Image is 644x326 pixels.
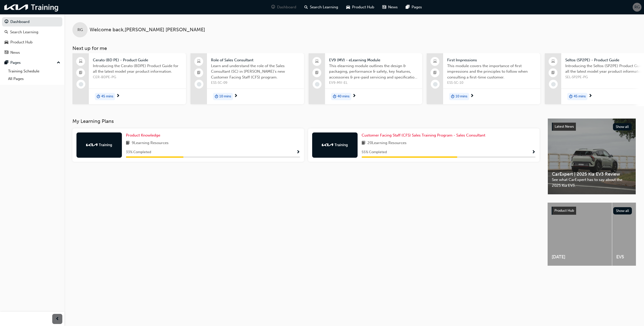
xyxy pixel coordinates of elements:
[126,133,160,138] span: Product Knowledge
[588,94,592,98] span: next-icon
[362,140,365,146] span: book-icon
[362,133,485,138] span: Customer Facing Staff (CFS) Sales Training Program - Sales Consultant
[406,4,410,10] span: pages-icon
[5,40,8,45] span: car-icon
[552,207,632,215] a: Product HubShow all
[346,4,350,10] span: car-icon
[211,80,300,86] span: ESS-SC-09
[79,82,83,87] span: learningRecordVerb_NONE-icon
[85,142,113,147] img: kia-training
[342,2,378,12] a: car-iconProduct Hub
[352,94,356,98] span: next-icon
[2,16,62,58] button: DashboardSearch LearningProduct HubNews
[304,4,308,10] span: search-icon
[378,2,402,12] a: news-iconNews
[197,70,201,76] span: booktick-icon
[2,48,62,57] a: News
[126,132,162,138] a: Product Knowledge
[552,123,632,131] a: Latest NewsShow all
[552,177,632,188] span: See what CarExpert has to say about the 2025 Kia EV3.
[79,58,83,65] span: laptop-icon
[126,149,151,155] span: 33 % Completed
[57,60,60,66] span: up-icon
[72,118,540,124] h3: My Learning Plans
[72,53,186,104] a: Cerato (BD PE) - Product GuideIntroducing the Cerato (BDPE) Product Guide for all the latest mode...
[552,171,632,177] span: CarExpert | 2025 Kia EV3 Review
[2,58,62,67] button: Pages
[554,208,574,213] span: Product Hub
[532,150,535,155] span: Show Progress
[3,2,61,12] img: kia-training
[126,140,130,146] span: book-icon
[215,93,218,100] span: duration-icon
[10,29,38,35] div: Search Learning
[310,4,338,10] span: Search Learning
[5,30,8,35] span: search-icon
[5,20,8,24] span: guage-icon
[267,2,300,12] a: guage-iconDashboard
[412,4,422,10] span: Pages
[333,93,336,100] span: duration-icon
[6,67,62,75] a: Training Schedule
[451,93,454,100] span: duration-icon
[101,94,113,99] span: 45 mins
[211,57,300,63] span: Role of Sales Consultant
[613,123,632,130] button: Show all
[219,94,231,99] span: 10 mins
[77,27,83,33] span: RG
[470,94,474,98] span: next-icon
[337,94,350,99] span: 40 mins
[197,58,201,65] span: laptop-icon
[569,93,573,100] span: duration-icon
[362,132,487,138] a: Customer Facing Staff (CFS) Sales Training Program - Sales Consultant
[2,28,62,37] a: Search Learning
[191,53,304,104] a: Role of Sales ConsultantLearn and understand the role of the Sales Consultant (SC) in [PERSON_NAM...
[321,142,349,147] img: kia-training
[433,70,437,76] span: booktick-icon
[5,50,8,55] span: news-icon
[315,82,319,87] span: learningRecordVerb_NONE-icon
[10,50,20,56] div: News
[2,38,62,47] a: Product Hub
[329,57,418,63] span: EV9 (MV) - eLearning Module
[551,70,555,76] span: booktick-icon
[447,80,536,86] span: ESS-SC-10
[367,140,407,146] span: 20 Learning Resources
[329,63,418,80] span: This elearning module outlines the design & packaging, performance & safety, key features, access...
[93,74,182,80] span: CER-BDPE-PG
[362,149,387,155] span: 55 % Completed
[552,254,608,260] span: [DATE]
[90,27,205,33] span: Welcome back , [PERSON_NAME] [PERSON_NAME]
[116,94,120,98] span: next-icon
[197,82,201,87] span: learningRecordVerb_NONE-icon
[329,80,418,86] span: EV9-MV-EL
[551,82,556,87] span: learningRecordVerb_NONE-icon
[613,207,632,214] button: Show all
[56,316,59,322] span: prev-icon
[5,61,8,65] span: pages-icon
[10,39,33,45] div: Product Hub
[633,3,641,12] button: RG
[6,75,62,83] a: All Pages
[555,124,574,129] span: Latest News
[315,58,319,65] span: laptop-icon
[574,94,586,99] span: 45 mins
[309,53,422,104] a: EV9 (MV) - eLearning ModuleThis elearning module outlines the design & packaging, performance & s...
[234,94,238,98] span: next-icon
[93,63,182,74] span: Introducing the Cerato (BDPE) Product Guide for all the latest model year product information.
[455,94,467,99] span: 10 mins
[296,149,300,155] button: Show Progress
[447,63,536,80] span: This module covers the importance of first impressions and the principles to follow when consulti...
[300,2,342,12] a: search-iconSearch Learning
[79,70,83,76] span: booktick-icon
[551,58,555,65] span: laptop-icon
[315,70,319,76] span: booktick-icon
[132,140,169,146] span: 9 Learning Resources
[93,57,182,63] span: Cerato (BD PE) - Product Guide
[10,60,21,66] div: Pages
[447,57,536,63] span: First Impressions
[352,4,374,10] span: Product Hub
[271,4,275,10] span: guage-icon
